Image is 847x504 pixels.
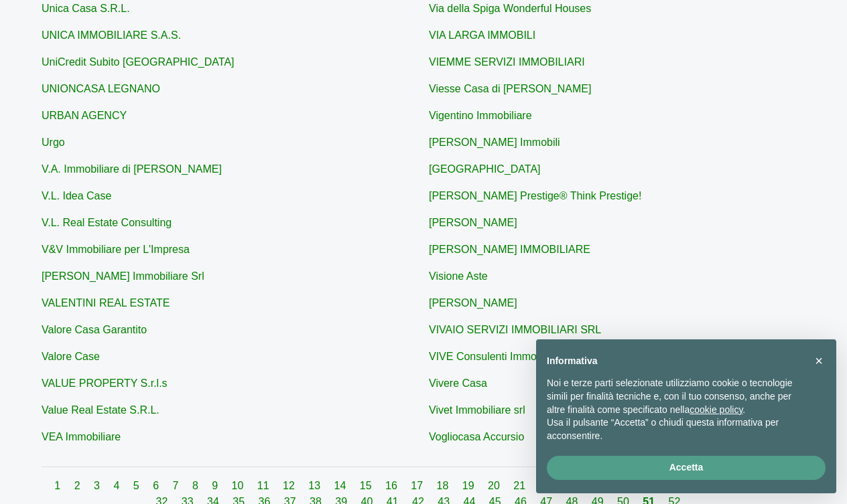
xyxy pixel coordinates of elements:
a: Vivere Casa [429,377,487,389]
a: 14 [334,480,349,491]
a: cookie policy - il link si apre in una nuova scheda [690,404,742,415]
p: Noi e terze parti selezionate utilizziamo cookie o tecnologie simili per finalità tecniche e, con... [547,377,804,416]
a: VIEMME SERVIZI IMMOBILIARI [429,56,585,68]
a: [PERSON_NAME] [429,297,517,309]
a: 21 [513,480,528,491]
a: Valore Case [42,351,100,362]
a: 6 [153,480,161,491]
a: 19 [462,480,477,491]
a: 17 [411,480,426,491]
button: Accetta [547,456,826,480]
a: Vivet Immobiliare srl [429,404,525,416]
a: Vigentino Immobiliare [429,110,532,121]
a: [PERSON_NAME] IMMOBILIARE [429,244,590,255]
a: 12 [283,480,298,491]
a: Valore Casa Garantito [42,324,147,335]
a: 9 [212,480,220,491]
a: Via della Spiga Wonderful Houses [429,3,591,14]
a: URBAN AGENCY [42,110,127,121]
a: 8 [192,480,201,491]
a: Viesse Casa di [PERSON_NAME] [429,83,591,94]
a: V.L. Idea Case [42,190,111,201]
a: 15 [360,480,375,491]
a: V&V Immobiliare per L'Impresa [42,244,190,255]
a: V.L. Real Estate Consulting [42,217,172,228]
a: UNIONCASA LEGNANO [42,83,160,94]
a: 2 [74,480,83,491]
a: [PERSON_NAME] Immobiliare Srl [42,270,204,282]
a: VALENTINI REAL ESTATE [42,297,170,309]
a: VALUE PROPERTY S.r.l.s [42,377,168,389]
a: 11 [257,480,272,491]
a: 1 [54,480,63,491]
button: Chiudi questa informativa [808,350,830,371]
a: 18 [437,480,452,491]
a: Vogliocasa Accursio [429,431,524,442]
a: [PERSON_NAME] Prestige® Think Prestige! [429,190,641,201]
span: × [815,353,823,368]
a: UniCredit Subito [GEOGRAPHIC_DATA] [42,56,235,68]
a: VIVE Consulenti Immobiliari [429,351,562,362]
a: 13 [308,480,323,491]
a: [PERSON_NAME] [429,217,517,228]
a: UNICA IMMOBILIARE S.A.S. [42,29,181,41]
h2: Informativa [547,355,804,367]
a: 10 [232,480,247,491]
a: VIA LARGA IMMOBILI [429,29,535,41]
a: 5 [133,480,142,491]
a: [GEOGRAPHIC_DATA] [429,163,541,175]
a: 20 [488,480,503,491]
a: Urgo [42,137,65,148]
a: [PERSON_NAME] Immobili [429,137,560,148]
a: Value Real Estate S.R.L. [42,404,159,416]
p: Usa il pulsante “Accetta” o chiudi questa informativa per acconsentire. [547,416,804,442]
a: 7 [173,480,182,491]
a: Visione Aste [429,270,488,282]
a: 16 [385,480,400,491]
a: V.A. Immobiliare di [PERSON_NAME] [42,163,222,175]
a: 3 [94,480,103,491]
a: VEA Immobiliare [42,431,121,442]
a: VIVAIO SERVIZI IMMOBILIARI SRL [429,324,601,335]
a: 4 [113,480,122,491]
a: Unica Casa S.R.L. [42,3,130,14]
